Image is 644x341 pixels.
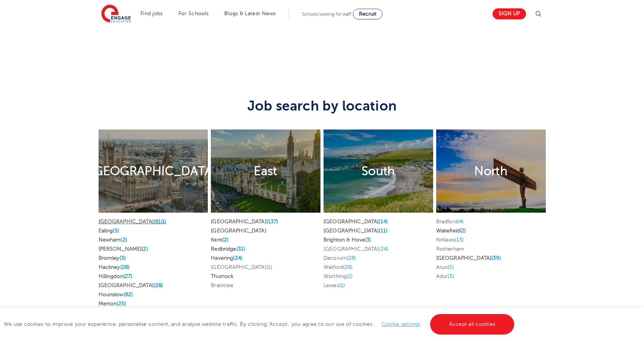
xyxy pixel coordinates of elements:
[455,237,464,243] span: (13)
[233,255,242,261] span: (24)
[99,255,126,261] a: Bromley(3)
[140,11,163,16] a: Find jobs
[97,83,547,114] h3: Job search by location
[302,11,351,17] span: Schools looking for staff
[154,283,163,288] span: (28)
[99,237,127,243] a: Newham(2)
[324,219,388,224] a: [GEOGRAPHIC_DATA](14)
[121,237,127,243] span: (2)
[99,228,119,234] a: Ealing(5)
[99,246,148,252] a: [PERSON_NAME](2)
[211,263,320,272] li: [GEOGRAPHIC_DATA]
[99,219,166,224] a: [GEOGRAPHIC_DATA](610)
[448,273,454,279] span: (3)
[211,237,228,243] a: Kent(2)
[436,228,466,234] a: Wakefield(2)
[90,163,216,179] h2: [GEOGRAPHIC_DATA]
[99,264,130,270] a: Hackney(28)
[436,272,546,281] li: Adur
[99,283,163,288] a: [GEOGRAPHIC_DATA](28)
[346,273,352,279] span: (2)
[120,255,126,261] span: (3)
[353,9,383,19] a: Recruit
[116,301,126,306] span: (25)
[222,237,228,243] span: (2)
[211,281,320,290] li: Braintree
[379,219,388,224] span: (14)
[379,228,387,234] span: (11)
[123,273,132,279] span: (27)
[99,301,126,306] a: Merton(25)
[266,264,272,270] span: (1)
[381,321,421,327] a: Cookie settings
[430,314,515,335] a: Accept all cookies
[324,245,433,254] li: [GEOGRAPHIC_DATA]
[124,292,133,297] span: (62)
[211,246,245,252] a: Redbridge(31)
[211,255,242,261] a: Havering(24)
[347,255,356,261] span: (28)
[142,246,148,252] span: (2)
[99,273,132,279] a: Hillingdon(27)
[362,163,395,179] h2: South
[324,237,371,243] a: Brighton & Hove(3)
[211,273,233,279] a: Thurrock
[179,11,209,16] a: For Schools
[224,11,276,16] a: Blogs & Latest News
[436,217,546,226] li: Bradford
[324,272,433,281] li: Worthing
[324,254,433,263] li: Dacorum
[101,5,131,24] img: Engage Education
[211,228,266,234] a: [GEOGRAPHIC_DATA]
[491,255,501,261] span: (39)
[99,292,133,297] a: Hounslow(62)
[365,237,371,243] span: (3)
[343,264,353,270] span: (28)
[211,219,278,224] a: [GEOGRAPHIC_DATA](137)
[448,264,454,270] span: (5)
[254,163,277,179] h2: East
[457,219,464,224] span: (4)
[339,283,345,288] span: (1)
[236,246,245,252] span: (31)
[460,228,466,234] span: (2)
[436,255,501,261] a: [GEOGRAPHIC_DATA](39)
[154,219,166,224] span: (610)
[266,219,278,224] span: (137)
[4,321,516,327] span: We use cookies to improve your experience, personalise content, and analyse website traffic. By c...
[436,235,546,245] li: Kirklees
[379,246,388,252] span: (24)
[324,228,387,234] a: [GEOGRAPHIC_DATA](11)
[359,11,376,17] span: Recruit
[324,263,433,272] li: Watford
[324,281,433,290] li: Lewes
[436,245,546,254] li: Rotherham
[493,8,526,19] a: Sign up
[474,163,507,179] h2: North
[113,228,119,234] span: (5)
[436,263,546,272] li: Arun
[120,264,130,270] span: (28)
